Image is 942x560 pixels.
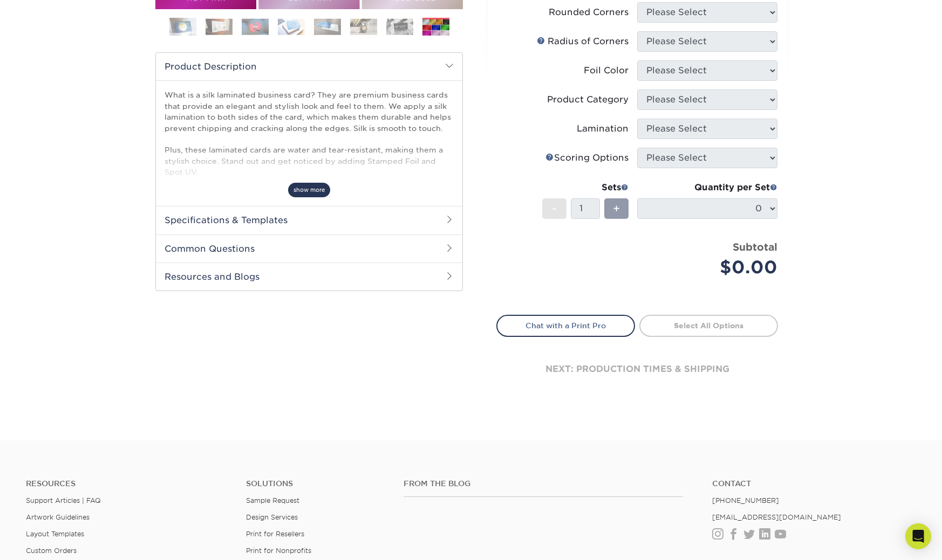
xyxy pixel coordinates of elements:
div: Scoring Options [545,151,629,164]
a: Sample Request [246,496,299,504]
strong: Subtotal [733,241,777,253]
h2: Resources and Blogs [156,262,462,291]
h4: Resources [26,479,230,488]
a: Chat with a Print Pro [496,315,635,336]
div: Rounded Corners [549,6,629,19]
a: Print for Resellers [246,530,304,538]
a: Print for Nonprofits [246,547,311,555]
a: Artwork Guidelines [26,513,90,521]
div: Lamination [577,122,629,135]
div: Sets [542,181,629,194]
div: $0.00 [645,254,777,280]
h4: Solutions [246,479,387,488]
img: Business Cards 02 [206,18,233,35]
h4: From the Blog [404,479,683,488]
a: Support Articles | FAQ [26,496,101,504]
a: Design Services [246,513,298,521]
h2: Specifications & Templates [156,206,462,234]
span: show more [288,183,330,197]
a: Contact [712,479,916,488]
div: Quantity per Set [637,181,777,194]
a: Select All Options [639,315,778,336]
div: Product Category [547,93,629,106]
p: What is a silk laminated business card? They are premium business cards that provide an elegant a... [165,89,454,265]
div: Radius of Corners [537,35,629,48]
a: [PHONE_NUMBER] [712,496,779,504]
h2: Common Questions [156,234,462,262]
div: Foil Color [584,64,629,77]
img: Business Cards 04 [278,18,305,35]
img: Business Cards 03 [242,18,269,35]
span: + [613,201,620,217]
a: [EMAIL_ADDRESS][DOMAIN_NAME] [712,513,841,521]
img: Business Cards 05 [314,18,341,35]
h2: Product Description [156,53,462,80]
div: next: production times & shipping [496,337,778,402]
img: Business Cards 07 [386,18,413,35]
span: - [552,201,557,217]
img: Business Cards 01 [169,13,196,40]
div: Open Intercom Messenger [905,523,931,549]
img: Business Cards 08 [422,19,449,36]
img: Business Cards 06 [350,18,377,35]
